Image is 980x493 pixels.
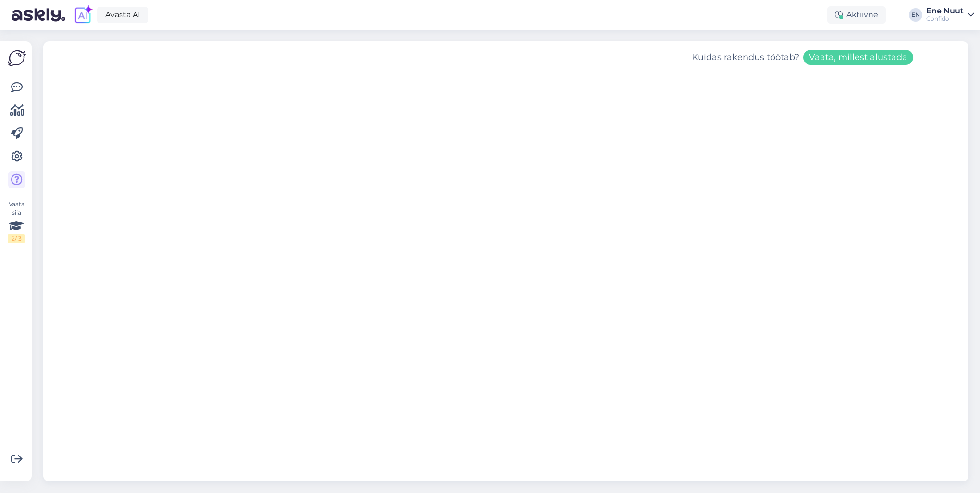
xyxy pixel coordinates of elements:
img: explore-ai [73,5,93,25]
div: EN [909,8,922,22]
iframe: Askly Tutorials [43,74,968,481]
img: Askly Logo [8,49,26,67]
a: Avasta AI [97,7,148,23]
div: Kuidas rakendus töötab? [692,50,913,65]
div: Confido [926,15,964,23]
div: Ene Nuut [926,7,964,15]
a: Ene NuutConfido [926,7,974,23]
div: 2 / 3 [8,234,25,243]
div: Aktiivne [827,6,886,24]
button: Vaata, millest alustada [803,50,913,65]
div: Vaata siia [8,200,25,243]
